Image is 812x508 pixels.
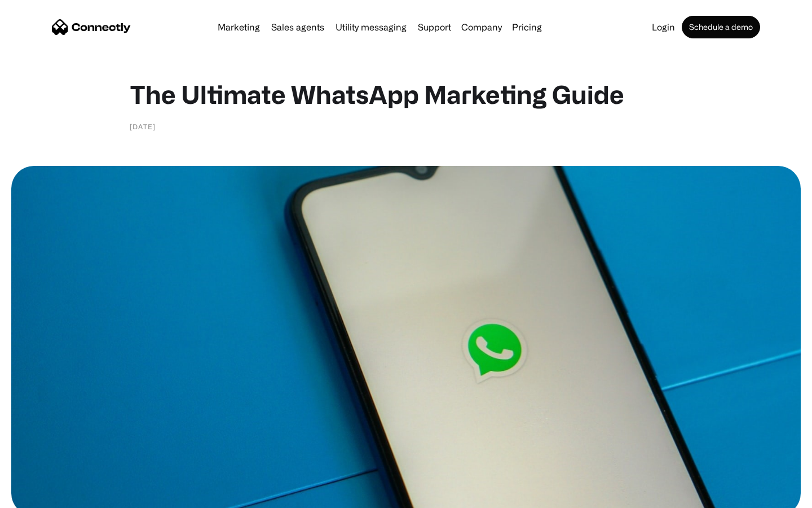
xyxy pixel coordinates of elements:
[413,23,456,32] a: Support
[682,16,760,38] a: Schedule a demo
[461,19,502,35] div: Company
[11,488,68,504] aside: Language selected: English
[647,23,679,32] a: Login
[213,23,264,32] a: Marketing
[267,23,329,32] a: Sales agents
[507,23,546,32] a: Pricing
[130,79,682,110] h1: The Ultimate WhatsApp Marketing Guide
[23,488,68,504] ul: Language list
[130,121,156,132] div: [DATE]
[331,23,411,32] a: Utility messaging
